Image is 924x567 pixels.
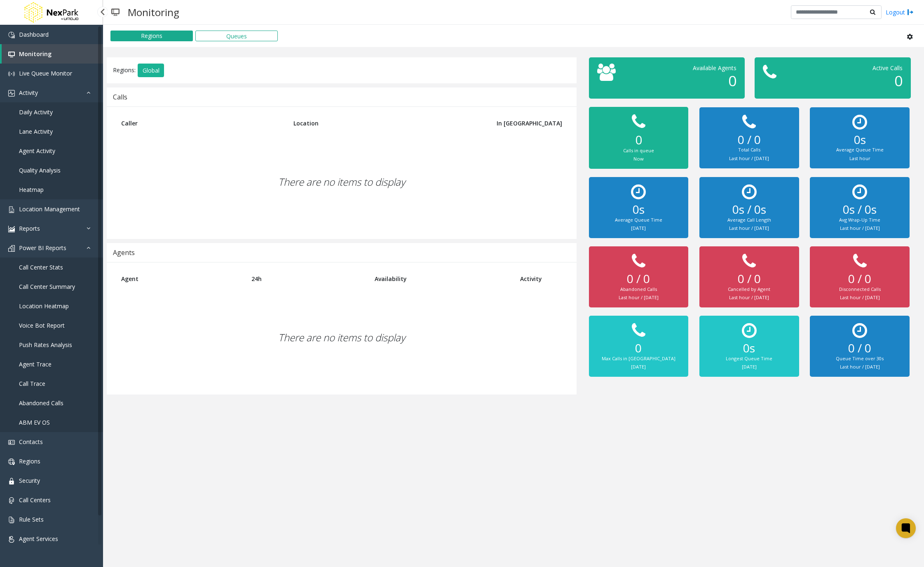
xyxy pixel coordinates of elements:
span: Heatmap [19,186,44,194]
div: Queue Time over 30s [818,355,901,362]
span: Call Center Summary [19,283,75,291]
small: Now [633,156,644,162]
div: Disconnected Calls [818,286,901,293]
div: Calls in queue [597,147,680,154]
h2: 0 / 0 [597,272,680,286]
h2: 0s [818,133,901,147]
img: 'icon' [8,71,15,77]
span: Monitoring [19,50,52,58]
span: Abandoned Calls [19,399,63,407]
div: There are no items to display [115,289,568,386]
img: 'icon' [8,517,15,523]
span: Regions [19,457,40,465]
div: Average Queue Time [818,146,901,154]
div: Max Calls in [GEOGRAPHIC_DATA] [597,355,680,362]
small: Last hour / [DATE] [840,225,880,231]
img: 'icon' [8,226,15,232]
small: Last hour / [DATE] [840,364,880,370]
div: Average Queue Time [597,217,680,224]
span: Dashboard [19,31,49,38]
div: Average Call Length [708,217,791,224]
h2: 0s [708,341,791,355]
span: Call Center Stats [19,263,63,271]
div: Total Calls [708,146,791,154]
h2: 0 [597,341,680,355]
span: Daily Activity [19,108,53,116]
span: 0 [894,71,903,90]
span: Live Queue Monitor [19,69,72,77]
img: 'icon' [8,536,15,543]
span: Power BI Reports [19,244,66,252]
h2: 0 / 0 [818,341,901,355]
h2: 0s / 0s [708,203,791,217]
div: Calls [113,92,127,102]
small: Last hour / [DATE] [729,225,769,231]
span: Agent Services [19,535,58,543]
h2: 0s [597,203,680,217]
span: Agent Activity [19,147,55,155]
span: Push Rates Analysis [19,341,72,349]
img: 'icon' [8,206,15,213]
span: 0 [728,71,736,90]
span: ABM EV OS [19,418,50,426]
img: 'icon' [8,51,15,58]
div: Longest Queue Time [708,355,791,362]
span: Lane Activity [19,128,53,135]
span: Quality Analysis [19,166,61,174]
small: Last hour / [DATE] [729,155,769,161]
small: Last hour / [DATE] [840,294,880,300]
img: 'icon' [8,245,15,252]
img: 'icon' [8,497,15,504]
th: Location [287,113,468,133]
span: Activity [19,89,38,97]
small: Last hour / [DATE] [619,294,659,300]
span: Security [19,477,40,484]
span: Reports [19,224,40,232]
img: 'icon' [8,90,15,97]
span: Location Management [19,205,80,213]
div: Avg Wrap-Up Time [818,217,901,224]
span: Available Agents [693,64,736,72]
a: Monitoring [2,44,103,64]
span: Call Trace [19,380,45,387]
th: 24h [245,269,368,289]
span: Regions: [113,66,136,73]
small: Last hour [849,155,870,161]
span: Location Heatmap [19,302,69,310]
th: In [GEOGRAPHIC_DATA] [469,113,568,133]
img: pageIcon [111,2,120,22]
h2: 0s / 0s [818,203,901,217]
h3: Monitoring [124,2,183,22]
img: logout [907,8,914,17]
img: 'icon' [8,458,15,465]
span: Contacts [19,438,43,446]
div: There are no items to display [115,133,568,231]
span: Voice Bot Report [19,321,65,329]
button: Global [138,64,164,78]
h2: 0 / 0 [708,272,791,286]
th: Caller [115,113,287,133]
img: 'icon' [8,439,15,446]
a: Logout [886,8,914,17]
small: [DATE] [742,364,757,370]
small: [DATE] [631,364,646,370]
small: Last hour / [DATE] [729,294,769,300]
h2: 0 / 0 [708,133,791,147]
th: Agent [115,269,245,289]
th: Availability [368,269,514,289]
span: Call Centers [19,496,51,504]
button: Queues [195,31,278,41]
span: Active Calls [872,64,903,72]
div: Cancelled by Agent [708,286,791,293]
span: Agent Trace [19,360,52,368]
img: 'icon' [8,32,15,38]
h2: 0 [597,132,680,147]
th: Activity [514,269,568,289]
span: Rule Sets [19,515,44,523]
button: Regions [110,31,193,41]
div: Agents [113,247,135,258]
small: [DATE] [631,225,646,231]
h2: 0 / 0 [818,272,901,286]
div: Abandoned Calls [597,286,680,293]
img: 'icon' [8,478,15,484]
